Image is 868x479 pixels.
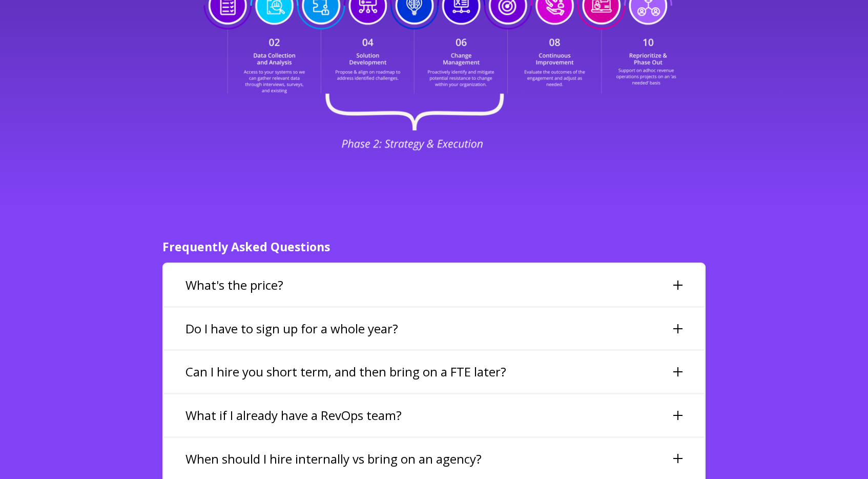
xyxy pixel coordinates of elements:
h3: What's the price? [185,276,283,294]
span: Frequently Asked Questions [162,238,330,255]
h3: Can I hire you short term, and then bring on a FTE later? [185,363,506,381]
h3: When should I hire internally vs bring on an agency? [185,450,482,468]
h3: Do I have to sign up for a whole year? [185,320,398,337]
h3: What if I already have a RevOps team? [185,407,402,424]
